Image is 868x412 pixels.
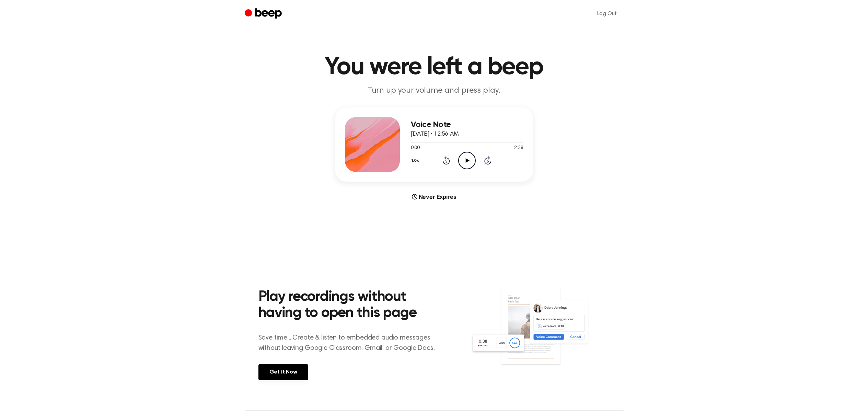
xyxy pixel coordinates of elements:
[302,85,566,96] p: Turn up your volume and press play.
[245,7,283,21] a: Beep
[258,55,610,80] h1: You were left a beep
[411,131,459,137] span: [DATE] · 12:56 AM
[335,193,533,201] div: Never Expires
[590,5,624,22] a: Log Out
[258,364,308,380] a: Get It Now
[514,145,523,152] span: 2:38
[411,120,523,129] h3: Voice Note
[258,333,443,353] p: Save time....Create & listen to embedded audio messages without leaving Google Classroom, Gmail, ...
[471,287,610,379] img: Voice Comments on Docs and Recording Widget
[411,145,420,152] span: 0:00
[258,289,443,322] h2: Play recordings without having to open this page
[411,155,421,167] button: 1.0x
